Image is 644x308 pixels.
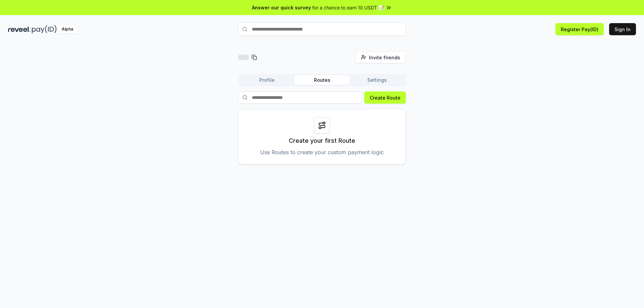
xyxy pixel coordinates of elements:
button: Profile [239,75,294,85]
button: Settings [350,75,405,85]
button: Sign In [609,23,636,35]
span: Invite friends [369,54,400,61]
span: Answer our quick survey [252,4,311,11]
button: Invite friends [355,51,406,63]
p: Create your first Route [289,136,355,145]
button: Routes [294,75,350,85]
span: for a chance to earn 10 USDT 📝 [312,4,384,11]
button: Register Pay(ID) [555,23,604,35]
div: Alpha [58,25,77,34]
p: Use Routes to create your custom payment logic [260,148,384,156]
img: pay_id [32,25,57,34]
img: reveel_dark [8,25,31,34]
button: Create Route [364,91,406,104]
